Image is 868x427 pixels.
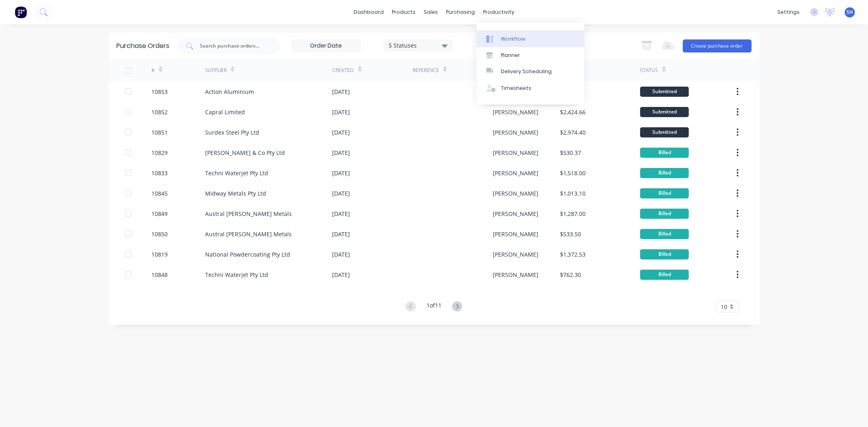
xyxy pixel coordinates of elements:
a: Timesheets [477,80,584,96]
a: Planner [477,47,584,63]
div: 10851 [151,128,168,137]
div: [PERSON_NAME] [493,128,538,137]
div: Submitted [640,107,689,117]
a: Delivery Scheduling [477,63,584,80]
div: [DATE] [332,230,350,238]
div: Action Aluminium [205,87,254,96]
div: [PERSON_NAME] & Co Pty Ltd [205,148,285,157]
div: Techni Waterjet Pty Ltd [205,270,268,279]
div: [PERSON_NAME] [493,270,538,279]
div: Billed [640,209,689,219]
div: Reference [413,67,439,74]
div: Midway Metals Pty Ltd [205,189,266,198]
div: Billed [640,168,689,178]
div: Austral [PERSON_NAME] Metals [205,209,292,218]
div: productivity [479,6,518,18]
div: settings [773,6,804,18]
div: [DATE] [332,270,350,279]
div: Supplier [205,67,227,74]
div: $2,424.66 [560,108,586,116]
div: $1,287.00 [560,209,586,218]
div: # [151,67,155,74]
div: 10819 [151,250,168,259]
div: Surdex Steel Pty Ltd [205,128,259,137]
div: $2,974.40 [560,128,586,137]
img: Factory [15,6,27,18]
button: Create purchase order [683,39,752,52]
div: 10850 [151,230,168,238]
div: [PERSON_NAME] [493,148,538,157]
div: [DATE] [332,108,350,116]
span: 10 [721,303,728,311]
div: 10853 [151,87,168,96]
div: Submitted [640,87,689,97]
div: 10845 [151,189,168,198]
div: $533.50 [560,230,581,238]
div: 5 Statuses [389,41,447,50]
div: $530.37 [560,148,581,157]
div: Billed [640,229,689,239]
div: 10849 [151,209,168,218]
div: [DATE] [332,87,350,96]
div: Billed [640,188,689,198]
div: 10829 [151,148,168,157]
div: Billed [640,270,689,280]
div: $1,372.53 [560,250,586,259]
div: Capral Limited [205,108,245,116]
div: [PERSON_NAME] [493,209,538,218]
div: 10833 [151,169,168,177]
div: $1,013.10 [560,189,586,198]
div: Techni Waterjet Pty Ltd [205,169,268,177]
div: [PERSON_NAME] [493,189,538,198]
div: Billed [640,148,689,158]
div: 10848 [151,270,168,279]
input: Search purchase orders... [199,42,267,50]
div: Purchase Orders [117,41,170,51]
div: [PERSON_NAME] [493,250,538,259]
div: [PERSON_NAME] [493,169,538,177]
div: 10852 [151,108,168,116]
div: Timesheets [501,85,531,92]
div: [DATE] [332,148,350,157]
div: sales [420,6,442,18]
div: [DATE] [332,189,350,198]
a: Workflow [477,30,584,47]
a: dashboard [350,6,388,18]
div: $1,518.00 [560,169,586,177]
div: Submitted [640,127,689,137]
input: Order Date [292,40,361,52]
div: Austral [PERSON_NAME] Metals [205,230,292,238]
div: [DATE] [332,128,350,137]
div: [DATE] [332,169,350,177]
div: [DATE] [332,250,350,259]
div: Workflow [501,35,525,43]
div: Delivery Scheduling [501,68,552,75]
div: 1 of 11 [426,301,442,313]
div: National Powdercoating Pty Ltd [205,250,290,259]
div: [PERSON_NAME] [493,108,538,116]
div: products [388,6,420,18]
div: [DATE] [332,209,350,218]
div: $762.30 [560,270,581,279]
div: Created [332,67,354,74]
span: SH [847,9,853,16]
div: [PERSON_NAME] [493,230,538,238]
div: Billed [640,249,689,259]
div: Status [640,67,658,74]
div: Planner [501,52,520,59]
div: purchasing [442,6,479,18]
